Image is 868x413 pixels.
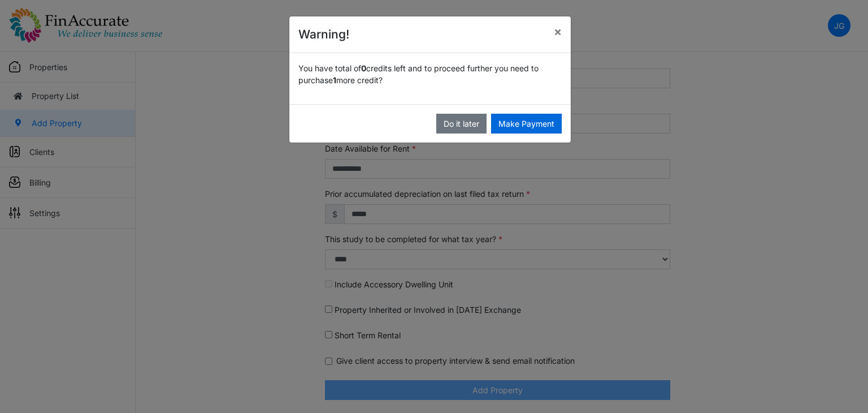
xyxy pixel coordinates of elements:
[298,25,349,44] h4: Warning!
[491,114,562,134] button: Make Payment
[361,63,366,73] span: 0
[333,75,336,85] span: 1
[554,24,562,38] span: ×
[298,62,562,86] p: You have total of credits left and to proceed further you need to purchase more credit?
[436,114,487,134] button: Do it later
[545,16,571,46] button: Close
